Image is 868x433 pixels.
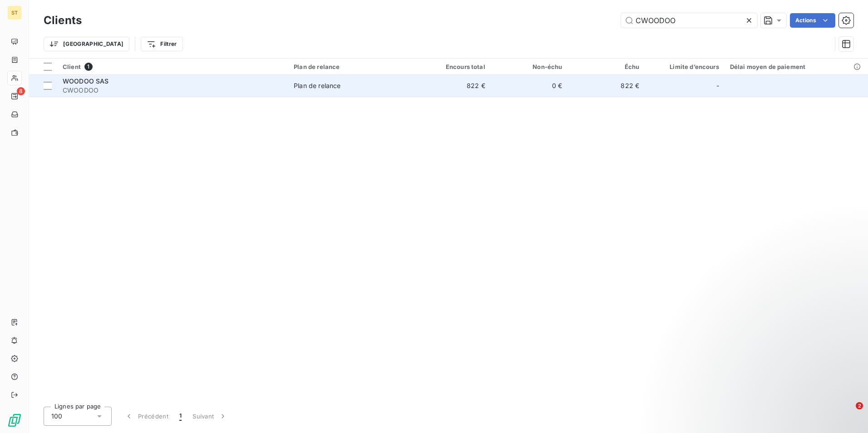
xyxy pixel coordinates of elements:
[7,5,22,20] div: ST
[63,63,81,70] span: Client
[119,407,174,426] button: Précédent
[51,412,62,421] span: 100
[294,63,408,70] div: Plan de relance
[17,87,25,95] span: 8
[419,63,485,70] div: Encours total
[7,413,22,428] img: Logo LeanPay
[567,75,645,97] td: 822 €
[44,37,129,51] button: [GEOGRAPHIC_DATA]
[716,81,719,90] span: -
[141,37,182,51] button: Filtrer
[790,13,835,28] button: Actions
[621,13,757,28] input: Rechercher
[174,407,187,426] button: 1
[730,63,863,70] div: Délai moyen de paiement
[491,75,568,97] td: 0 €
[573,63,639,70] div: Échu
[837,402,859,424] iframe: Intercom live chat
[856,402,863,409] span: 2
[63,77,109,85] span: WOODOO SAS
[294,81,340,90] div: Plan de relance
[414,75,491,97] td: 822 €
[650,63,719,70] div: Limite d’encours
[63,86,283,95] span: CWOODOO
[84,63,93,71] span: 1
[686,345,868,408] iframe: Intercom notifications message
[7,89,21,103] a: 8
[187,407,233,426] button: Suivant
[179,412,182,421] span: 1
[496,63,562,70] div: Non-échu
[44,12,82,29] h3: Clients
